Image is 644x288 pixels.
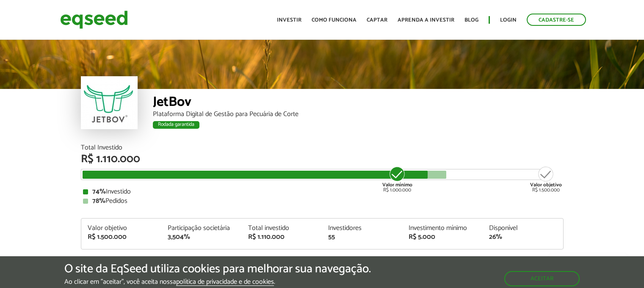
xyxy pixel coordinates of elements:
div: Total Investido [81,144,564,151]
a: Aprenda a investir [398,17,454,23]
div: R$ 5.000 [409,234,476,241]
div: R$ 1.110.000 [248,234,316,241]
h5: O site da EqSeed utiliza cookies para melhorar sua navegação. [64,263,371,276]
div: Valor objetivo [88,225,155,232]
div: Plataforma Digital de Gestão para Pecuária de Corte [153,111,564,118]
div: JetBov [153,95,564,111]
a: Como funciona [312,17,357,23]
div: R$ 1.500.000 [530,166,562,193]
a: Login [500,17,517,23]
div: R$ 1.110.000 [81,154,564,165]
a: Blog [464,17,478,23]
div: Disponível [489,225,557,232]
div: 26% [489,234,557,241]
strong: Valor objetivo [530,181,562,189]
div: Investidores [328,225,396,232]
strong: Valor mínimo [382,181,412,189]
div: R$ 1.000.000 [381,166,413,193]
strong: 74% [92,186,106,197]
a: política de privacidade e de cookies [176,279,274,286]
div: Pedidos [83,198,561,205]
p: Ao clicar em "aceitar", você aceita nossa . [64,278,371,286]
button: Aceitar [504,271,580,286]
div: Investido [83,188,561,195]
div: R$ 1.500.000 [88,234,155,241]
a: Captar [367,17,387,23]
div: Rodada garantida [153,121,199,129]
a: Cadastre-se [527,14,586,26]
a: Investir [277,17,301,23]
div: Total investido [248,225,316,232]
strong: 78% [92,195,105,207]
a: Fale conosco [549,253,627,271]
img: EqSeed [60,8,128,31]
div: Participação societária [168,225,235,232]
div: 3,504% [168,234,235,241]
div: Investimento mínimo [409,225,476,232]
div: 55 [328,234,396,241]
